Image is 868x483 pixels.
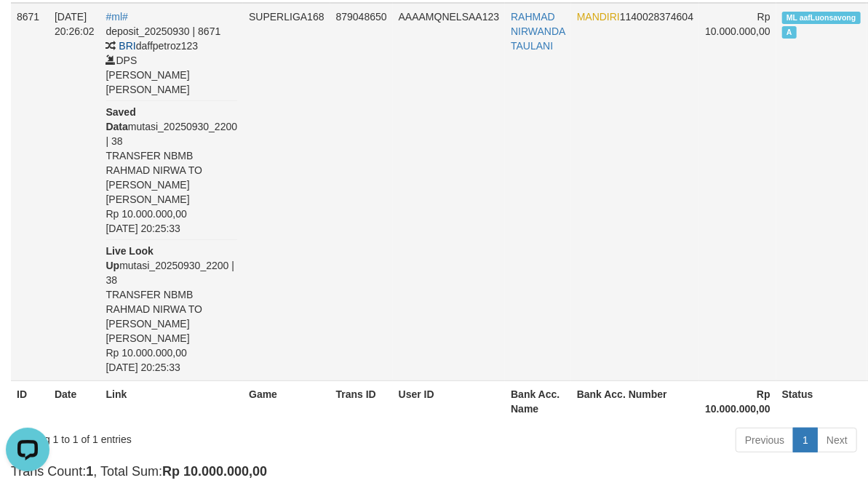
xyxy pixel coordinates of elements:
strong: Rp 10.000.000,00 [162,464,267,479]
a: 1 [793,428,818,452]
a: Next [817,428,857,452]
h4: Trans Count: , Total Sum: [11,465,857,479]
th: Link [100,380,244,422]
a: #ml# [106,11,128,23]
div: deposit_20250930 | 8671 daffpetroz123 DPS [PERSON_NAME] [PERSON_NAME] mutasi_20250930_2200 | 38 T... [106,24,238,375]
strong: 1 [86,464,93,479]
td: AAAAMQNELSAA123 [393,3,506,381]
a: Previous [736,428,794,452]
a: RAHMAD NIRWANDA TAULANI [511,11,565,52]
td: [DATE] 20:26:02 [49,3,100,381]
th: User ID [393,380,506,422]
td: 1140028374604 [571,3,699,381]
b: Saved Data [106,106,136,132]
td: 879048650 [330,3,393,381]
span: BRI [119,40,135,52]
div: Showing 1 to 1 of 1 entries [11,426,351,447]
th: Game [243,380,330,422]
td: 8671 [11,3,49,381]
th: Bank Acc. Number [571,380,699,422]
button: Open LiveChat chat widget [6,6,49,49]
span: Manually Linked by aafLuonsavong [782,12,861,24]
span: Approved [782,26,797,39]
strong: Rp 10.000.000,00 [705,388,771,415]
span: Rp 10.000.000,00 [705,11,771,37]
span: MANDIRI [577,11,620,23]
th: Trans ID [330,380,393,422]
th: ID [11,380,49,422]
th: Status [776,380,867,422]
th: Date [49,380,100,422]
b: Live Look Up [106,245,154,271]
td: SUPERLIGA168 [243,3,330,381]
th: Bank Acc. Name [505,380,571,422]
